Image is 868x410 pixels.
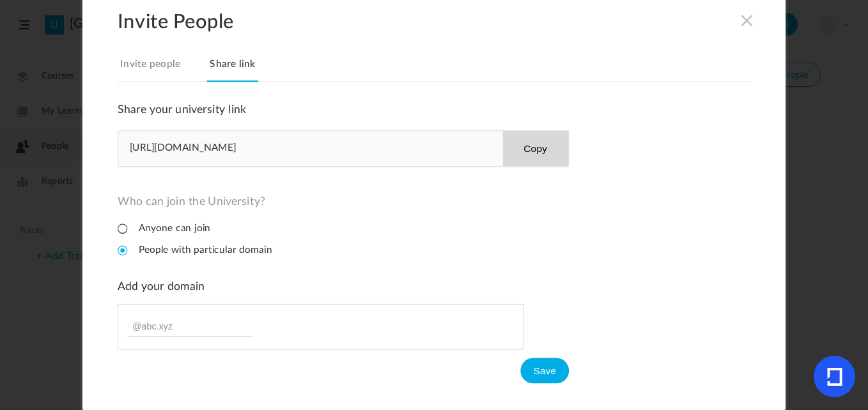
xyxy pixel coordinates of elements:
[118,195,569,208] h3: Who can join the University?
[127,315,253,337] input: @abc.xyz
[118,10,786,33] h2: Invite People
[118,103,247,115] span: Share your university link
[207,56,258,82] a: Share link
[502,131,568,166] button: Copy
[521,358,570,384] button: Save
[118,56,183,82] a: Invite people
[118,281,205,292] span: Add your domain
[118,244,272,256] li: People with particular domain
[118,222,210,234] li: Anyone can join
[130,142,236,155] span: [URL][DOMAIN_NAME]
